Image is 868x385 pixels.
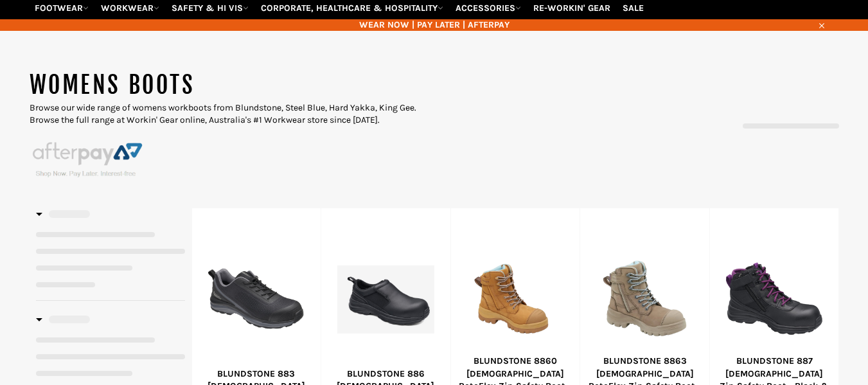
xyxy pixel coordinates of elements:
img: Workin Gear BLUNDSTONE 883 Ladies Safety Jogger [208,251,305,348]
img: BLUNDSTONE 8860 Ladies RotoFlex Zip Safety Boot - Wheat - Workin' Gear [467,251,564,348]
img: BLUNDSTONE 8863 Ladies RotoFlex Zip Safety Boot - Stone - Workin' Gear [596,251,693,347]
p: Browse our wide range of womens workboots from Blundstone, Steel Blue, Hard Yakka, King Gee. Brow... [30,102,434,127]
h1: WOMENS BOOTS [30,69,434,102]
img: BLUNDSTONE 887 Ladies Zip Safety Boot - Black & Purple [726,251,823,348]
img: BLUNDSTONE 886 Ladies Slip on Safety Shoe - Workin' Gear [337,265,434,334]
span: WEAR NOW | PAY LATER | AFTERPAY [30,19,839,31]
